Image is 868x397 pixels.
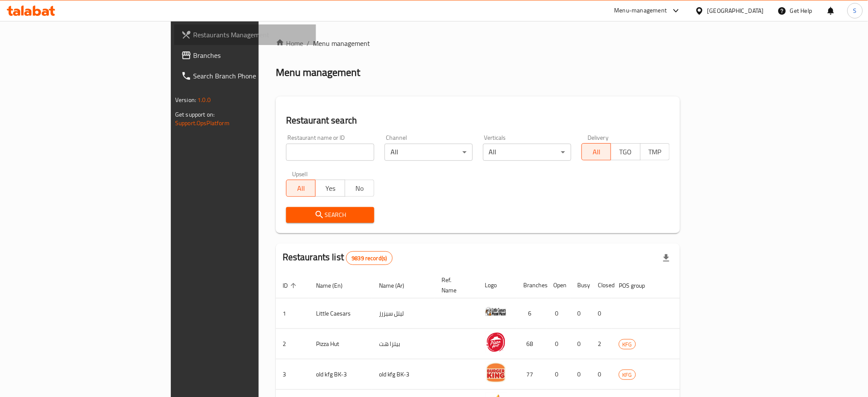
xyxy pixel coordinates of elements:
[379,280,415,291] span: Name (Ar)
[175,109,215,120] span: Get support on:
[707,6,764,15] div: [GEOGRAPHIC_DATA]
[193,30,309,40] span: Restaurants Management
[585,146,608,158] span: All
[345,180,374,197] button: No
[346,254,392,262] span: 9839 record(s)
[372,359,435,390] td: old kfg BK-3
[853,6,857,15] span: S
[349,182,371,195] span: No
[619,340,635,349] span: KFG
[517,359,547,390] td: 77
[283,251,393,265] h2: Restaurants list
[485,301,507,322] img: Little Caesars
[571,329,591,359] td: 0
[591,359,612,390] td: 0
[591,272,612,298] th: Closed
[174,45,316,66] a: Branches
[644,146,666,158] span: TMP
[640,143,670,160] button: TMP
[346,251,392,265] div: Total records count
[309,359,372,390] td: old kfg BK-3
[286,180,316,197] button: All
[276,38,680,48] nav: breadcrumb
[547,298,571,329] td: 0
[175,94,196,105] span: Version:
[174,24,316,45] a: Restaurants Management
[483,144,571,161] div: All
[442,275,468,295] span: Ref. Name
[292,171,308,177] label: Upsell
[276,66,360,79] h2: Menu management
[619,280,656,291] span: POS group
[193,50,309,60] span: Branches
[656,248,677,268] div: Export file
[174,66,316,86] a: Search Branch Phone
[571,272,591,298] th: Busy
[485,362,507,383] img: old kfg BK-3
[478,272,517,298] th: Logo
[309,329,372,359] td: Pizza Hut
[193,71,309,81] span: Search Branch Phone
[591,298,612,329] td: 0
[547,272,571,298] th: Open
[385,144,473,161] div: All
[582,143,611,160] button: All
[591,329,612,359] td: 2
[313,38,370,48] span: Menu management
[571,298,591,329] td: 0
[588,135,609,141] label: Delivery
[571,359,591,390] td: 0
[286,207,374,223] button: Search
[283,280,299,291] span: ID
[372,298,435,329] td: ليتل سيزرز
[319,182,341,195] span: Yes
[547,329,571,359] td: 0
[293,210,367,220] span: Search
[316,280,354,291] span: Name (En)
[372,329,435,359] td: بيتزا هت
[547,359,571,390] td: 0
[286,114,670,127] h2: Restaurant search
[619,370,635,380] span: KFG
[485,331,507,353] img: Pizza Hut
[517,329,547,359] td: 68
[517,298,547,329] td: 6
[614,146,637,158] span: TGO
[197,94,211,105] span: 1.0.0
[175,117,230,129] a: Support.OpsPlatform
[315,180,345,197] button: Yes
[290,182,312,195] span: All
[286,144,374,161] input: Search for restaurant name or ID..
[614,6,667,16] div: Menu-management
[611,143,640,160] button: TGO
[309,298,372,329] td: Little Caesars
[517,272,547,298] th: Branches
